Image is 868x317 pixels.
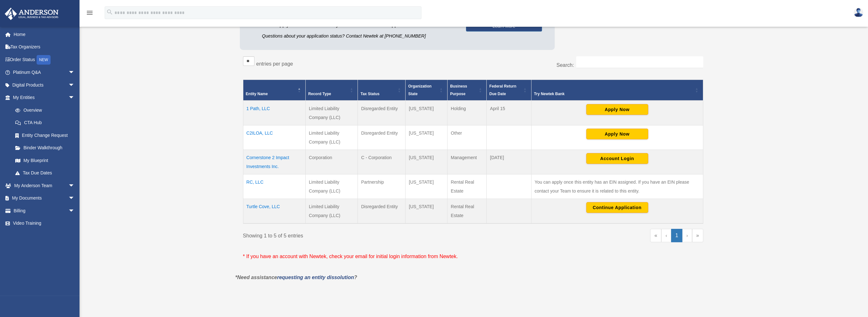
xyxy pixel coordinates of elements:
div: NEW [37,55,51,65]
span: Entity Name [246,92,268,96]
td: Disregarded Entity [358,101,406,125]
i: search [106,9,113,16]
td: C2ILOA, LLC [243,125,306,150]
td: Disregarded Entity [358,199,406,224]
div: Showing 1 to 5 of 5 entries [243,229,469,240]
a: Tax Organizers [4,41,84,53]
a: My Documentsarrow_drop_down [4,192,84,205]
td: [US_STATE] [406,150,448,174]
td: Turtle Cove, LLC [243,199,306,224]
a: Digital Productsarrow_drop_down [4,79,84,91]
a: First [650,229,661,242]
td: Partnership [358,174,406,199]
a: Overview [9,104,78,116]
span: Record Type [308,92,331,96]
td: Rental Real Estate [448,174,487,199]
th: Tax Status: Activate to sort [358,80,406,101]
a: 1 [671,229,682,242]
td: Other [448,125,487,150]
p: Questions about your application status? Contact Newtek at [PHONE_NUMBER] [262,32,456,40]
i: menu [86,9,94,17]
a: Binder Walkthrough [9,142,81,154]
span: arrow_drop_down [68,192,81,205]
a: Billingarrow_drop_down [4,204,84,217]
td: Holding [448,101,487,125]
th: Business Purpose: Activate to sort [448,80,487,101]
td: Cornerstone 2 Impact Investments Inc. [243,150,306,174]
a: Last [692,229,703,242]
a: Tax Due Dates [9,167,81,180]
a: My Anderson Teamarrow_drop_down [4,179,84,192]
label: entries per page [256,61,293,67]
td: [US_STATE] [406,174,448,199]
p: * If you have an account with Newtek, check your email for initial login information from Newtek. [243,252,703,261]
span: arrow_drop_down [68,204,81,217]
span: Tax Status [360,92,379,96]
td: 1 Path, LLC [243,101,306,125]
th: Record Type: Activate to sort [306,80,358,101]
span: arrow_drop_down [68,66,81,79]
td: [US_STATE] [406,199,448,224]
td: C - Corporation [358,150,406,174]
a: Platinum Q&Aarrow_drop_down [4,66,84,79]
td: [DATE] [487,150,531,174]
a: requesting an entity dissolution [277,275,354,280]
button: Apply Now [586,104,648,115]
label: Search: [556,62,574,68]
img: User Pic [854,8,863,17]
td: [US_STATE] [406,101,448,125]
button: Apply Now [586,129,648,139]
td: You can apply once this entity has an EIN assigned. If you have an EIN please contact your Team t... [531,174,703,199]
a: Entity Change Request [9,129,81,142]
td: Rental Real Estate [448,199,487,224]
th: Try Newtek Bank : Activate to sort [531,80,703,101]
span: arrow_drop_down [68,79,81,92]
td: Management [448,150,487,174]
a: CTA Hub [9,116,81,129]
a: My Blueprint [9,154,81,167]
td: Limited Liability Company (LLC) [306,125,358,150]
td: Limited Liability Company (LLC) [306,199,358,224]
td: [US_STATE] [406,125,448,150]
td: Limited Liability Company (LLC) [306,101,358,125]
td: Limited Liability Company (LLC) [306,174,358,199]
button: Account Login [586,153,648,164]
a: Previous [661,229,671,242]
span: Business Purpose [450,84,467,96]
td: RC, LLC [243,174,306,199]
td: April 15 [487,101,531,125]
th: Entity Name: Activate to invert sorting [243,80,306,101]
a: menu [86,11,94,17]
td: Disregarded Entity [358,125,406,150]
div: Try Newtek Bank [534,90,693,98]
a: Video Training [4,217,84,230]
img: Anderson Advisors Platinum Portal [3,8,60,20]
span: Federal Return Due Date [489,84,516,96]
span: Organization State [408,84,431,96]
a: Next [682,229,692,242]
a: My Entitiesarrow_drop_down [4,91,81,104]
a: Account Login [586,156,648,161]
button: Continue Application [586,202,648,213]
a: Home [4,28,84,41]
td: Corporation [306,150,358,174]
span: arrow_drop_down [68,179,81,192]
a: Order StatusNEW [4,53,84,66]
th: Organization State: Activate to sort [406,80,448,101]
th: Federal Return Due Date: Activate to sort [487,80,531,101]
em: *Need assistance ? [235,275,357,280]
span: arrow_drop_down [68,91,81,104]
